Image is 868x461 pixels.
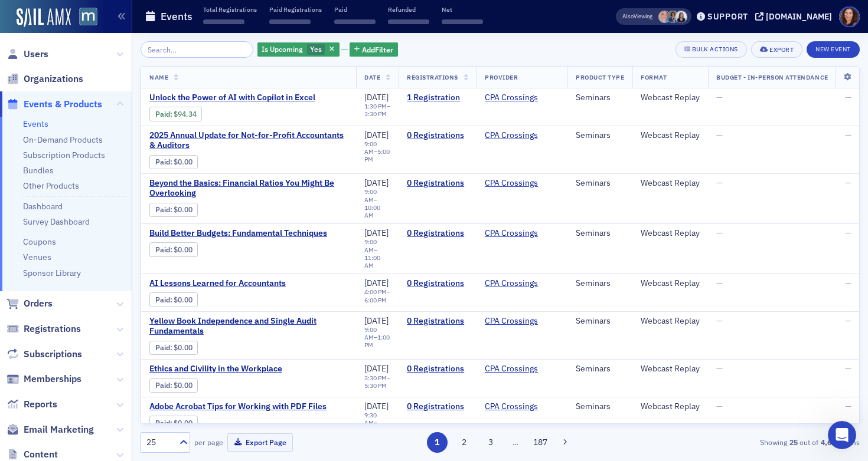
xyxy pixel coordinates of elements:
div: Paid: 0 - $0 [149,416,198,430]
span: ‌ [203,19,244,24]
time: 9:00 AM [364,140,377,156]
div: Webcast Replay [641,316,700,327]
span: — [716,363,723,374]
span: Updated [DATE] 14:11 EDT [48,213,159,222]
time: 1:00 PM [364,333,390,349]
div: Webcast Replay [641,130,700,141]
time: 5:00 PM [364,147,390,163]
a: Unlock the Power of AI with Copilot in Excel [149,93,348,103]
span: Tickets [133,382,162,390]
span: Home [16,382,43,390]
div: Seminars [576,316,624,327]
span: ‌ [269,19,311,24]
div: Paid: 0 - $0 [149,292,198,307]
div: 25 [146,436,172,449]
span: Format [641,73,667,81]
a: On-Demand Products [23,134,103,145]
span: — [845,130,851,140]
div: – [364,288,390,304]
span: $0.00 [174,245,192,254]
a: Registrations [6,322,81,335]
span: CPA Crossings [485,93,559,103]
span: : [155,157,174,166]
span: — [845,92,851,103]
button: Tickets [118,353,177,400]
p: Total Registrations [203,5,257,14]
span: $0.00 [174,419,192,427]
a: AI Lessons Learned for Accountants [149,278,348,289]
span: Email Marketing [24,423,94,436]
a: Events & Products [6,98,102,111]
div: Webcast Replay [641,364,700,374]
span: Memberships [24,373,81,386]
a: Dashboard [23,201,63,212]
span: Registrations [24,322,81,335]
a: Build Better Budgets: Fundamental Techniques [149,228,348,239]
span: Chris Dougherty [667,11,679,23]
time: 6:00 PM [364,296,387,304]
p: Net [442,5,483,14]
span: Beyond the Basics: Financial Ratios You Might Be Overlooking [149,178,348,199]
a: Content [6,448,58,461]
span: — [716,130,723,140]
a: View Homepage [71,8,97,28]
div: – [364,103,390,118]
span: $0.00 [174,343,192,352]
div: Seminars [576,178,624,189]
div: – [364,326,390,349]
button: 1 [427,432,448,453]
div: Seminars [576,364,624,374]
span: CPA Crossings [485,130,559,141]
a: Sponsor Library [23,268,81,278]
span: Provider [485,73,518,81]
span: … [507,437,524,447]
time: 9:30 AM [364,411,377,427]
time: 9:00 AM [364,238,377,253]
a: New Event [807,43,860,54]
div: [DOMAIN_NAME] [766,11,832,22]
time: 3:30 PM [364,374,387,382]
a: Ethics and Civility in the Workplace [149,364,348,374]
a: Paid [155,110,170,118]
a: 2025 Annual Update for Not-for-Profit Accountants & Auditors [149,130,348,151]
div: Paid: 0 - $0 [149,242,198,256]
div: Webcast Replay [641,93,700,103]
button: Export [751,41,802,58]
span: ‌ [388,19,429,24]
span: [DATE] [364,401,389,411]
span: [DATE] [364,130,389,140]
p: Refunded [388,5,429,14]
p: Hi [PERSON_NAME] [24,84,213,104]
a: Other Products [23,180,79,191]
div: – [364,374,390,390]
span: $0.00 [174,205,192,214]
a: Yellow Book Independence and Single Audit Fundamentals [149,316,348,337]
span: Is Upcoming [262,44,303,54]
div: Showing out of items [628,437,860,447]
span: — [716,315,723,326]
span: Add Filter [362,44,393,55]
span: : [155,419,174,427]
span: Date [364,73,380,81]
a: 0 Registrations [407,278,468,289]
span: — [845,363,851,374]
p: Paid [334,5,376,14]
time: 10:00 AM [364,203,380,219]
a: CPA Crossings [485,228,538,239]
span: — [845,401,851,411]
span: CPA Crossings [485,178,559,189]
div: Support [707,11,748,22]
div: Status: All Systems Operational [48,199,212,212]
img: SailAMX [79,8,97,26]
button: Search for help [17,244,219,268]
span: Kelly Brown [675,11,687,23]
div: – [364,140,390,163]
a: Subscription Products [23,150,105,160]
div: Paid: 0 - $0 [149,155,198,169]
span: : [155,381,174,390]
time: 1:30 PM [364,102,387,110]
